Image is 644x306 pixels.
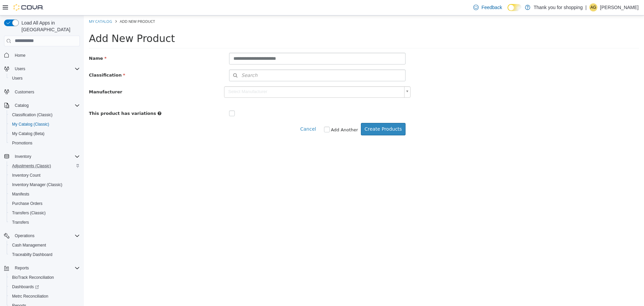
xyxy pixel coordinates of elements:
span: Feedback [481,4,502,11]
button: Adjustments (Classic) [7,161,83,171]
a: Transfers [9,218,32,226]
span: Metrc Reconciliation [9,292,80,300]
button: Inventory Manager (Classic) [7,180,83,189]
a: Metrc Reconciliation [9,292,51,300]
p: Thank you for shopping [534,3,583,11]
button: My Catalog (Beta) [7,129,83,138]
span: Name [5,40,23,45]
span: Transfers (Classic) [9,209,80,217]
span: My Catalog (Beta) [12,131,45,136]
button: Search [145,54,322,66]
a: Purchase Orders [9,200,45,208]
a: Select Manufacturer [140,71,327,82]
a: BioTrack Reconciliation [9,273,57,281]
span: Users [12,65,80,73]
span: My Catalog (Classic) [9,120,80,128]
a: Promotions [9,139,35,147]
span: Users [15,66,25,72]
span: Reports [12,264,80,272]
span: Reports [15,265,29,271]
span: Promotions [12,140,33,146]
span: Inventory Count [9,171,80,179]
span: Inventory Manager (Classic) [9,181,80,189]
button: Metrc Reconciliation [7,292,83,301]
button: Operations [12,232,37,240]
button: Cash Management [7,241,83,250]
input: Dark Mode [507,4,522,11]
div: Alejandro Gomez [589,3,597,11]
span: Transfers [9,218,80,226]
span: Transfers (Classic) [12,210,46,216]
button: Reports [1,263,83,273]
img: Cova [13,4,44,11]
button: Purchase Orders [7,199,83,208]
button: Users [7,74,83,83]
span: BioTrack Reconciliation [9,273,80,281]
span: Dark Mode [507,11,508,11]
a: Home [12,51,28,59]
span: Search [146,56,174,63]
span: Home [15,53,25,58]
a: Dashboards [7,282,83,292]
button: Transfers [7,218,83,227]
span: Adjustments (Classic) [9,162,80,170]
button: Manifests [7,189,83,199]
p: | [585,3,587,11]
span: Traceabilty Dashboard [9,251,80,259]
button: Cancel [216,107,236,120]
button: Users [1,64,83,74]
span: Purchase Orders [12,201,43,206]
span: My Catalog (Classic) [12,122,49,127]
span: My Catalog (Beta) [9,130,80,138]
button: Create Products [277,107,322,120]
span: Adjustments (Classic) [12,163,51,169]
button: BioTrack Reconciliation [7,273,83,282]
span: Dashboards [12,284,39,290]
span: Catalog [15,103,29,108]
button: Reports [12,264,32,272]
button: Classification (Classic) [7,110,83,120]
span: Purchase Orders [9,200,80,208]
span: Classification (Classic) [9,111,80,119]
span: Customers [15,89,34,95]
button: Operations [1,231,83,241]
a: Feedback [471,1,504,14]
span: Add New Product [5,17,91,29]
span: Customers [12,88,80,96]
button: Catalog [12,101,31,110]
a: Users [9,74,25,82]
a: My Catalog (Beta) [9,130,47,138]
button: Users [12,65,28,73]
span: Users [9,74,80,82]
a: My Catalog (Classic) [9,120,52,128]
a: Inventory Manager (Classic) [9,181,65,189]
a: Manifests [9,190,32,198]
span: Home [12,51,80,59]
label: Add Another [247,111,274,118]
a: Inventory Count [9,171,43,179]
a: Traceabilty Dashboard [9,251,55,259]
span: Promotions [9,139,80,147]
span: Inventory [12,152,80,161]
a: Customers [12,88,37,96]
span: Manifests [12,191,29,197]
span: Classification (Classic) [12,112,53,118]
span: Classification [5,57,41,62]
p: [PERSON_NAME] [600,3,639,11]
span: Operations [15,233,35,238]
span: Load All Apps in [GEOGRAPHIC_DATA] [19,19,80,33]
button: Home [1,50,83,60]
span: Transfers [12,220,29,225]
button: Customers [1,87,83,97]
button: Catalog [1,101,83,110]
button: Inventory Count [7,171,83,180]
span: Select Manufacturer [141,71,318,82]
span: Operations [12,232,80,240]
button: Inventory [1,152,83,161]
a: Cash Management [9,241,49,249]
span: Users [12,76,22,81]
a: Transfers (Classic) [9,209,48,217]
span: Cash Management [9,241,80,249]
span: Catalog [12,101,80,110]
span: BioTrack Reconciliation [12,275,54,280]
